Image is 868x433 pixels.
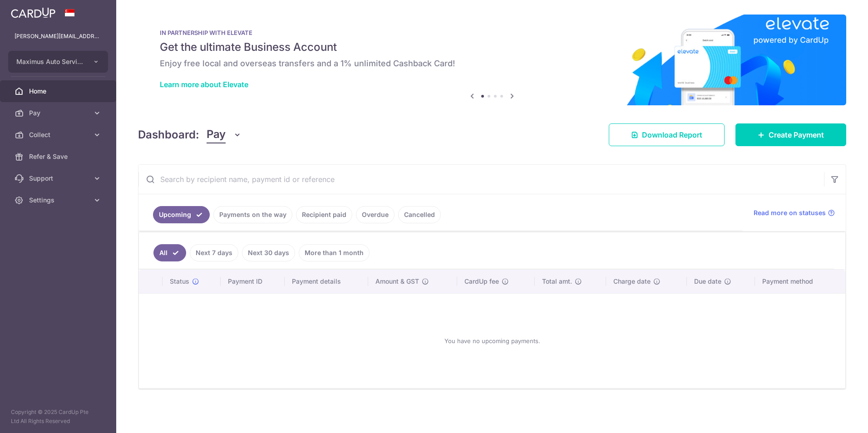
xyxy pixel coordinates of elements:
[29,152,89,161] span: Refer & Save
[542,277,572,286] span: Total amt.
[15,32,102,41] p: [PERSON_NAME][EMAIL_ADDRESS][DOMAIN_NAME]
[29,196,89,205] span: Settings
[8,51,108,73] button: Maximus Auto Services Pte Ltd
[207,126,242,143] button: Pay
[29,87,89,96] span: Home
[153,206,210,223] a: Upcoming
[213,206,292,223] a: Payments on the way
[296,206,352,223] a: Recipient paid
[375,277,419,286] span: Amount & GST
[138,165,824,194] input: Search by recipient name, payment id or reference
[754,208,826,217] span: Read more on statuses
[299,244,370,261] a: More than 1 month
[207,126,226,143] span: Pay
[138,127,199,143] h4: Dashboard:
[609,123,725,146] a: Download Report
[160,29,824,36] p: IN PARTNERSHIP WITH ELEVATE
[29,130,89,139] span: Collect
[29,108,89,118] span: Pay
[613,277,651,286] span: Charge date
[769,129,824,140] span: Create Payment
[221,270,285,293] th: Payment ID
[755,270,845,293] th: Payment method
[735,123,846,146] a: Create Payment
[29,174,89,183] span: Support
[16,57,84,66] span: Maximus Auto Services Pte Ltd
[642,129,702,140] span: Download Report
[398,206,441,223] a: Cancelled
[11,7,55,18] img: CardUp
[160,80,248,89] a: Learn more about Elevate
[150,301,834,381] div: You have no upcoming payments.
[242,244,295,261] a: Next 30 days
[153,244,186,261] a: All
[138,15,846,105] img: Renovation banner
[190,244,238,261] a: Next 7 days
[464,277,499,286] span: CardUp fee
[754,208,835,217] a: Read more on statuses
[160,58,824,69] h6: Enjoy free local and overseas transfers and a 1% unlimited Cashback Card!
[356,206,395,223] a: Overdue
[160,40,824,54] h5: Get the ultimate Business Account
[285,270,368,293] th: Payment details
[694,277,721,286] span: Due date
[170,277,189,286] span: Status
